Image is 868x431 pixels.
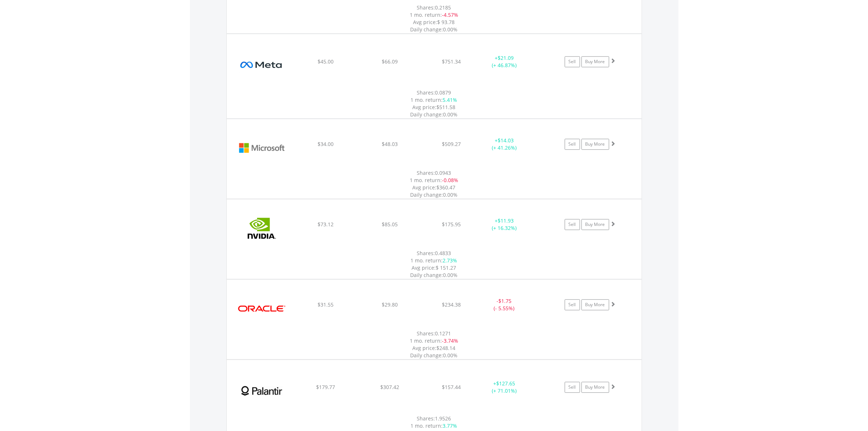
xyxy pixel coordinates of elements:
div: + (+ 41.26%) [477,137,532,151]
span: 0.00% [443,352,458,359]
span: Daily change: [410,191,443,198]
div: - (- 5.55%) [477,297,532,312]
span: 0.00% [443,272,458,278]
span: 3.77% [443,422,458,429]
span: 0.00% [443,111,458,118]
img: EQU.US.MSFT.png [230,128,293,168]
span: $45.00 [318,58,334,65]
a: Buy More [581,382,609,393]
span: $34.00 [318,141,334,147]
span: 0.2185 [435,4,451,11]
span: Avg price: [413,345,437,351]
img: EQU.US.PLTR.png [230,369,293,413]
a: Sell [565,219,580,230]
span: Daily change: [410,352,443,359]
span: $ 93.78 [437,19,455,26]
a: Buy More [581,219,609,230]
span: $248.14 [437,345,456,351]
span: $127.65 [496,380,515,387]
span: Avg price: [412,264,436,271]
span: Avg price: [413,104,437,111]
img: EQU.US.ORCL.png [230,289,293,328]
a: Sell [565,299,580,310]
span: $85.05 [382,221,398,228]
span: $751.34 [442,58,461,65]
span: Daily change: [410,26,443,33]
span: $21.09 [498,54,514,61]
img: EQU.US.NVDA.png [230,208,293,248]
span: 1 mo. return: [410,11,442,18]
span: 0.0943 [435,169,451,176]
span: $179.77 [316,384,335,390]
span: 5.41% [443,96,458,103]
span: 1 mo. return: [410,337,442,344]
span: $360.47 [437,184,456,191]
span: $234.38 [442,301,461,308]
span: Shares: [417,169,435,176]
span: $73.12 [318,221,334,228]
span: $ 151.27 [436,264,456,271]
a: Buy More [581,139,609,150]
span: $509.27 [442,141,461,147]
a: Buy More [581,299,609,310]
span: Avg price: [413,19,437,26]
span: $48.03 [382,141,398,147]
span: 0.0879 [435,89,451,96]
a: Sell [565,139,580,150]
span: $157.44 [442,384,461,390]
span: $1.75 [498,297,511,304]
div: + (+ 16.32%) [477,217,532,232]
span: Avg price: [413,184,437,191]
span: 0.00% [443,191,458,198]
div: + (+ 71.01%) [477,380,532,395]
span: $66.09 [382,58,398,65]
span: -4.57% [442,11,458,18]
span: 1 mo. return: [411,96,443,103]
span: $511.58 [437,104,456,111]
span: $175.95 [442,221,461,228]
span: $29.80 [382,301,398,308]
span: $14.03 [498,137,514,144]
span: Shares: [417,415,435,422]
span: $11.93 [498,217,514,224]
span: $307.42 [380,384,399,390]
span: 2.73% [443,257,458,264]
a: Buy More [581,56,609,67]
span: Shares: [417,250,435,257]
a: Sell [565,56,580,67]
span: 1 mo. return: [411,257,443,264]
span: Shares: [417,89,435,96]
div: + (+ 46.87%) [477,54,532,69]
span: 0.4833 [435,250,451,257]
span: 0.1271 [435,330,451,337]
span: -0.08% [442,177,458,184]
span: -3.74% [442,337,458,344]
span: Shares: [417,4,435,11]
span: Daily change: [410,272,443,278]
span: Daily change: [410,111,443,118]
span: $31.55 [318,301,334,308]
img: EQU.US.META.png [230,43,293,87]
a: Sell [565,382,580,393]
span: Shares: [417,330,435,337]
span: 0.00% [443,26,458,33]
span: 1 mo. return: [410,177,442,184]
span: 1.9526 [435,415,451,422]
span: 1 mo. return: [411,422,443,429]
